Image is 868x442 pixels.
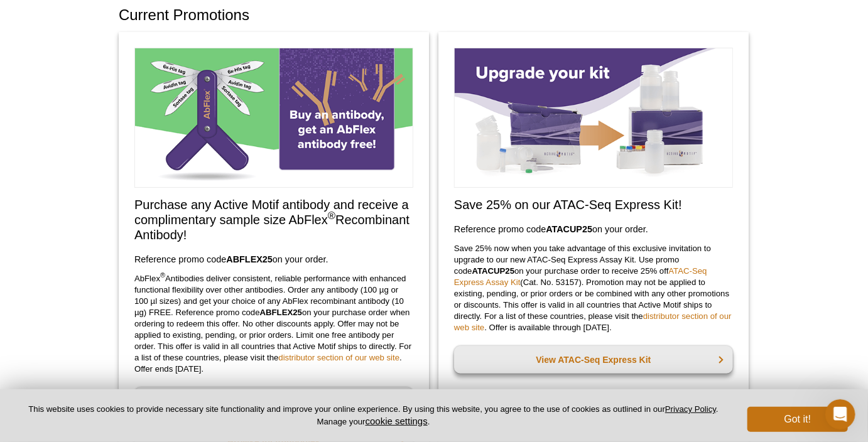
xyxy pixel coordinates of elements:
strong: ATACUP25 [472,266,515,276]
button: Got it! [747,407,848,432]
a: Privacy Policy [665,404,716,414]
strong: ABFLEX25 [226,254,273,264]
iframe: Intercom live chat [825,399,855,429]
button: cookie settings [366,416,428,426]
sup: ® [160,272,165,279]
h2: Purchase any Active Motif antibody and receive a complimentary sample size AbFlex Recombinant Ant... [134,197,413,242]
img: Free Sample Size AbFlex Antibody [134,48,413,188]
h3: Reference promo code on your order. [454,222,733,237]
a: distributor section of our web site [278,353,399,362]
strong: ABFLEX25 [260,308,302,317]
p: AbFlex Antibodies deliver consistent, reliable performance with enhanced functional flexibility o... [134,273,413,375]
img: Save on ATAC-Seq Express Assay Kit [454,48,733,188]
p: Save 25% now when you take advantage of this exclusive invitation to upgrade to our new ATAC-Seq ... [454,243,733,333]
strong: ATACUP25 [546,224,592,234]
h2: Save 25% on our ATAC-Seq Express Kit! [454,197,733,212]
a: View ATAC-Seq Express Kit [454,346,733,374]
h1: Current Promotions [119,7,749,25]
sup: ® [328,210,335,222]
a: Browse AbFlex Antibodies [134,387,413,415]
a: distributor section of our web site [454,311,732,332]
p: This website uses cookies to provide necessary site functionality and improve your online experie... [20,404,727,428]
h3: Reference promo code on your order. [134,252,413,267]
